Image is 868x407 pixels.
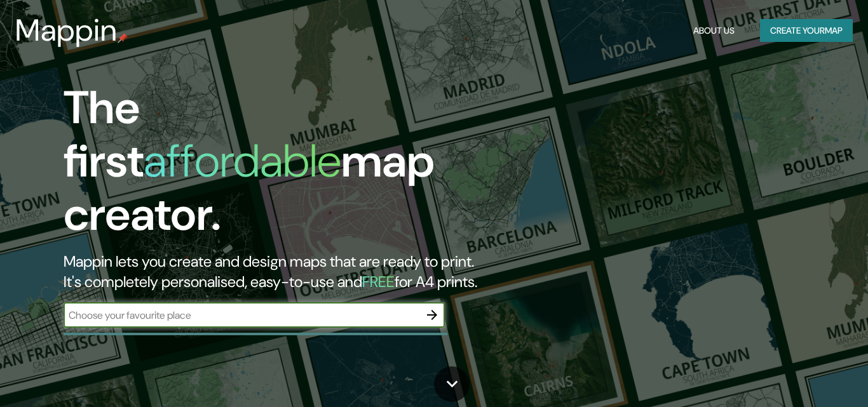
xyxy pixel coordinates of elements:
input: Choose your favourite place [64,308,419,323]
h3: Mappin [15,13,118,48]
button: Create yourmap [760,19,853,43]
h1: The first map creator. [64,81,498,251]
img: mappin-pin [118,33,128,43]
h5: FREE [362,272,395,291]
button: About Us [688,19,740,43]
h2: Mappin lets you create and design maps that are ready to print. It's completely personalised, eas... [64,251,498,292]
h1: affordable [144,131,341,190]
